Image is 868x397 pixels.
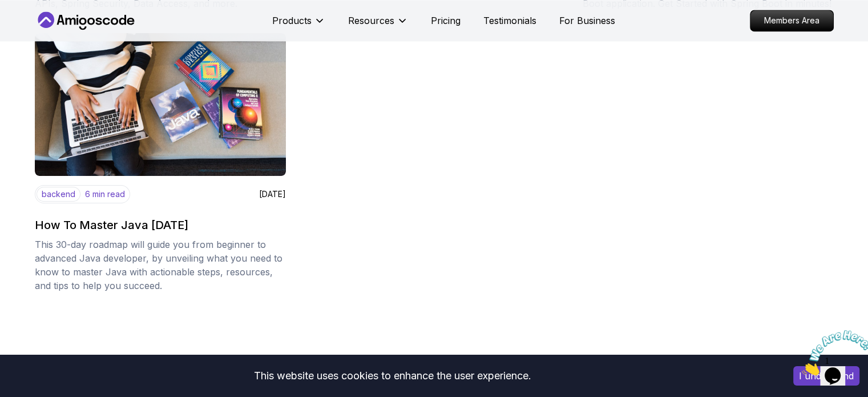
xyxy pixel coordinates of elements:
button: Accept cookies [793,366,859,386]
a: Members Area [750,10,834,31]
a: Testimonials [483,14,536,27]
p: Resources [348,14,394,27]
h2: How To Master Java [DATE] [35,217,188,233]
p: Products [272,14,312,27]
img: Chat attention grabber [5,5,75,50]
a: Pricing [431,14,461,27]
a: imagebackend6 min read[DATE]How To Master Java [DATE]This 30-day roadmap will guide you from begi... [35,33,286,292]
p: Members Area [750,10,833,31]
button: Resources [348,14,408,37]
button: Products [272,14,325,37]
p: backend [37,187,80,202]
p: 6 min read [85,189,125,200]
iframe: chat widget [797,326,868,380]
p: [DATE] [259,189,286,200]
img: image [35,33,286,176]
span: 1 [5,5,9,14]
div: This website uses cookies to enhance the user experience. [9,363,776,388]
p: This 30-day roadmap will guide you from beginner to advanced Java developer, by unveiling what yo... [35,238,286,292]
a: For Business [559,14,615,27]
